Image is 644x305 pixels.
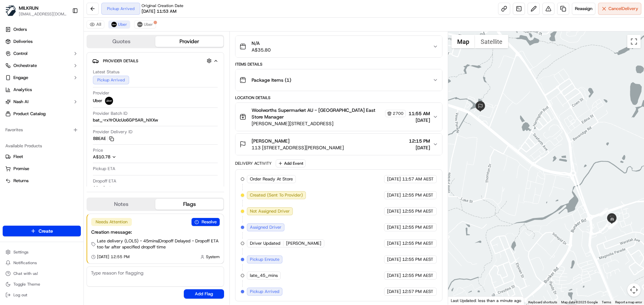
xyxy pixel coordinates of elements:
span: 113 [STREET_ADDRESS][PERSON_NAME] [252,144,344,151]
span: [DATE] [387,208,401,214]
button: MILKRUN [19,5,39,11]
button: MILKRUNMILKRUN[EMAIL_ADDRESS][DOMAIN_NAME] [3,3,69,19]
div: Items Details [235,62,442,67]
span: Orders [13,26,27,32]
button: Reassign [572,3,595,15]
span: Orchestrate [13,63,37,69]
div: Favorites [3,125,81,135]
img: MILKRUN [5,5,16,16]
button: Add Flag [184,289,224,299]
button: Chat with us! [3,269,81,278]
span: Promise [13,166,29,172]
span: Nash AI [13,99,29,105]
button: [EMAIL_ADDRESS][DOMAIN_NAME] [19,11,67,17]
a: Product Catalog [3,108,81,119]
button: Package Items (1) [235,69,442,91]
span: Uber [118,22,127,27]
span: Analytics [13,87,32,93]
span: [DATE] [387,289,401,295]
span: Uber [144,22,153,27]
div: 1 [599,208,608,217]
span: [DATE] 12:55 PM [97,254,129,259]
button: Add Event [276,159,306,167]
span: 12:55 PM AEST [402,192,433,198]
button: All [87,20,104,28]
span: Returns [13,178,29,184]
span: Latest Status [93,69,119,75]
span: 11:57 AM AEST [402,176,434,182]
span: Chat with us! [13,271,38,276]
div: 3 [609,220,618,229]
span: Create [39,228,53,234]
span: 12:55 PM AEST [402,256,433,262]
a: Returns [5,178,78,184]
span: Control [13,51,28,57]
button: A$10.78 [93,154,152,160]
span: [DATE] 11:53 AM [142,8,176,14]
a: Analytics [3,84,81,95]
button: Uber [108,20,130,28]
img: uber-new-logo.jpeg [105,97,113,105]
span: [DATE] [387,256,401,262]
span: Notifications [13,260,37,265]
button: Flags [155,199,223,210]
button: Show street map [451,35,475,48]
span: 12:55 PM AEST [402,224,433,230]
span: A$35.80 [252,47,271,53]
div: Available Products [3,141,81,151]
span: 12:15 PM [409,138,430,144]
a: Deliveries [3,36,81,47]
span: bat_-rxYrOUcUo6GP5AR_hIXXw [93,117,158,123]
a: Promise [5,166,78,172]
div: Delivery Activity [235,161,272,166]
div: 4 [608,221,617,229]
span: Map data ©2025 Google [561,300,598,304]
button: Returns [3,175,81,186]
button: 8BEAE [93,136,114,142]
a: Open this area in Google Maps (opens a new window) [450,296,472,305]
span: Created (Sent To Provider) [250,192,303,198]
span: Driver Updated [250,240,280,246]
span: A$10.78 [93,154,110,160]
button: Toggle Theme [3,280,81,289]
div: Creation message: [91,229,220,235]
span: Deliveries [13,39,33,45]
span: [DATE] [409,117,430,124]
div: Needs Attention [91,218,132,226]
span: Provider Delivery ID [93,129,132,135]
button: [PERSON_NAME]113 [STREET_ADDRESS][PERSON_NAME]12:15 PM[DATE] [235,134,442,155]
span: Pickup ETA [93,166,115,172]
span: Price [93,147,103,153]
span: Uber [93,98,102,104]
button: Provider Details [92,55,218,66]
span: Log out [13,292,27,298]
span: [PERSON_NAME] [252,138,289,144]
span: Cancel Delivery [608,6,638,12]
button: Keyboard shortcuts [528,300,557,305]
span: late_45_mins [250,273,278,279]
button: Notes [87,199,155,210]
button: Woolworths Supermarket AU - [GEOGRAPHIC_DATA] East Store Manager2700[PERSON_NAME][STREET_ADDRESS]... [235,103,442,131]
span: Product Catalog [13,111,46,117]
img: uber-new-logo.jpeg [111,22,117,27]
div: Last Updated: less than a minute ago [448,296,524,305]
button: Nash AI [3,96,81,107]
span: [DATE] [409,144,430,151]
button: Fleet [3,151,81,162]
span: Pickup Enroute [250,256,279,262]
button: Provider [155,36,223,47]
span: 12:55 PM AEST [402,240,433,246]
span: Settings [13,249,29,255]
span: Fleet [13,154,23,160]
span: [DATE] [387,273,401,279]
span: System [206,254,220,259]
span: [DATE] [387,240,401,246]
button: Promise [3,163,81,174]
span: 11:55 AM [409,110,430,117]
button: Engage [3,72,81,83]
span: Provider Batch ID [93,110,127,117]
button: Resolve [192,218,220,226]
span: 12:55 PM AEST [402,273,433,279]
span: Provider [93,90,109,96]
